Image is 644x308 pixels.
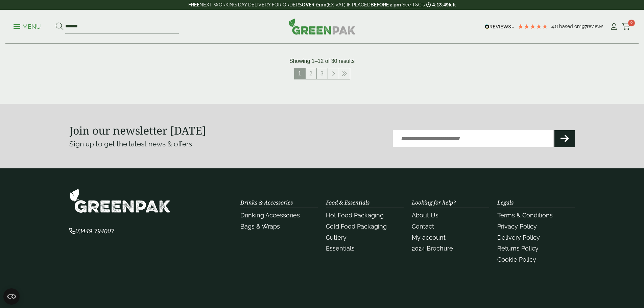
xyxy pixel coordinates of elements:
[317,68,328,79] a: 3
[402,2,425,7] a: See T&C's
[69,189,171,213] img: GreenPak Supplies
[497,245,539,252] a: Returns Policy
[497,212,553,219] a: Terms & Conditions
[587,24,603,29] span: reviews
[449,2,456,7] span: left
[3,288,20,305] button: Open CMP widget
[294,68,305,79] span: 1
[240,212,300,219] a: Drinking Accessories
[497,234,540,241] a: Delivery Policy
[69,227,114,235] span: 03449 794007
[326,212,384,219] a: Hot Food Packaging
[302,2,327,7] strong: OVER £100
[289,57,355,65] p: Showing 1–12 of 30 results
[289,18,356,34] img: GreenPak Supplies
[326,245,355,252] a: Essentials
[14,23,41,29] a: Menu
[240,223,280,230] a: Bags & Wraps
[559,24,580,29] span: Based on
[412,223,434,230] a: Contact
[69,139,297,149] p: Sign up to get the latest news & offers
[622,22,630,32] a: 0
[306,68,316,79] a: 2
[551,24,559,29] span: 4.8
[326,234,347,241] a: Cutlery
[518,23,548,29] div: 4.79 Stars
[432,2,449,7] span: 4:13:49
[188,2,199,7] strong: FREE
[622,23,630,30] i: Cart
[14,23,41,31] p: Menu
[69,123,206,138] strong: Join our newsletter [DATE]
[497,223,537,230] a: Privacy Policy
[412,212,438,219] a: About Us
[412,245,453,252] a: 2024 Brochure
[69,228,114,235] a: 03449 794007
[326,223,387,230] a: Cold Food Packaging
[371,2,401,7] strong: BEFORE 2 pm
[628,20,635,26] span: 0
[580,24,587,29] span: 197
[610,23,618,30] i: My Account
[412,234,446,241] a: My account
[485,24,514,29] img: REVIEWS.io
[497,256,536,263] a: Cookie Policy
